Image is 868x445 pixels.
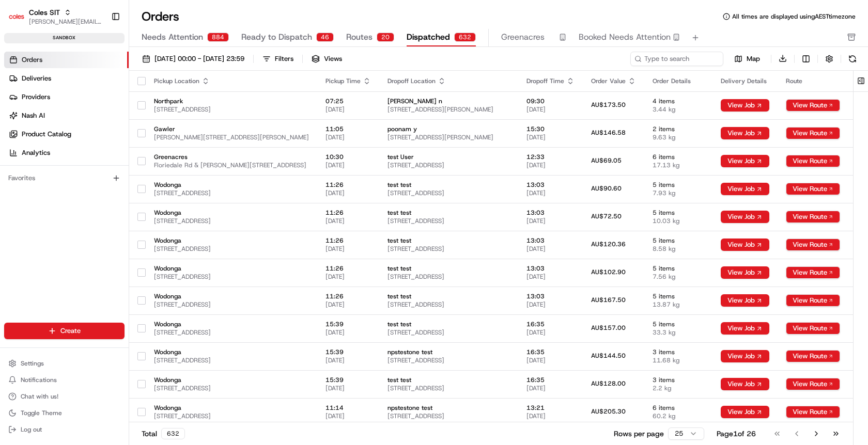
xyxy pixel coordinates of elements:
span: [DATE] [326,105,371,114]
a: Nash AI [4,107,129,124]
span: test test [388,320,510,328]
span: AU$120.36 [591,240,626,248]
span: AU$173.50 [591,101,626,109]
span: AU$90.60 [591,184,622,193]
span: [DATE] [526,133,575,141]
a: Powered byPylon [73,174,125,182]
span: 11:26 [326,236,371,245]
span: [DATE] [526,384,575,392]
button: Notifications [4,373,125,387]
button: View Job [721,127,769,139]
span: 15:39 [326,376,371,384]
span: AU$69.05 [591,156,622,165]
div: Dropoff Location [388,77,510,85]
div: 46 [316,33,334,42]
button: Settings [4,356,125,371]
span: Wodonga [154,264,309,273]
span: [STREET_ADDRESS] [388,412,510,420]
span: Orders [22,55,42,65]
span: 16:35 [526,320,575,328]
span: [STREET_ADDRESS] [154,356,309,364]
span: [DATE] [526,412,575,420]
img: 1736555255976-a54dd68f-1ca7-489b-9aae-adbdc363a1c4 [10,98,29,117]
span: test test [388,264,510,273]
div: sandbox [4,33,125,43]
button: View Route [786,406,840,418]
span: 6 items [653,404,704,412]
button: Views [307,52,347,66]
span: [DATE] [526,105,575,114]
button: View Route [786,378,840,390]
span: 11.68 kg [653,356,704,364]
span: 13:03 [526,292,575,300]
span: Ready to Dispatch [241,31,312,43]
a: 💻API Documentation [83,145,170,164]
span: Notifications [21,376,57,384]
button: View Job [721,322,769,335]
span: 5 items [653,292,704,300]
span: [STREET_ADDRESS] [154,217,309,225]
a: View Job [721,324,769,332]
span: Knowledge Base [21,149,79,160]
button: View Route [786,127,840,139]
span: [STREET_ADDRESS] [388,189,510,197]
span: All times are displayed using AEST timezone [732,12,856,21]
button: View Route [786,183,840,195]
span: Greenacres [501,31,545,43]
span: 5 items [653,236,704,245]
span: Map [747,54,760,63]
span: 8.58 kg [653,245,704,253]
span: [STREET_ADDRESS] [388,245,510,253]
span: [STREET_ADDRESS] [388,356,510,364]
span: Pylon [103,174,125,182]
span: AU$144.50 [591,352,626,360]
span: 5 items [653,181,704,189]
button: View Route [786,294,840,307]
span: [PERSON_NAME][EMAIL_ADDRESS][DOMAIN_NAME] [29,18,103,26]
div: 20 [377,33,394,42]
button: View Job [721,183,769,195]
span: test User [388,153,510,161]
span: [STREET_ADDRESS][PERSON_NAME] [388,133,510,141]
button: View Route [786,350,840,362]
div: Pickup Time [326,77,371,85]
span: Wodonga [154,348,309,356]
span: [PERSON_NAME][STREET_ADDRESS][PERSON_NAME] [154,133,309,141]
span: 16:35 [526,348,575,356]
span: [DATE] [326,384,371,392]
span: Wodonga [154,320,309,328]
button: Coles SIT [29,7,60,18]
span: AU$167.50 [591,296,626,304]
span: 07:25 [326,97,371,105]
div: Filters [275,54,293,63]
span: npstestone test [388,348,510,356]
span: Wodonga [154,209,309,217]
span: Deliveries [22,74,51,83]
span: Wodonga [154,181,309,189]
span: Wodonga [154,236,309,245]
span: Greenacres [154,153,309,161]
span: 13:03 [526,209,575,217]
span: 13:03 [526,264,575,273]
a: View Job [721,101,769,109]
span: Routes [346,31,373,43]
span: 33.3 kg [653,328,704,337]
div: 📗 [10,150,19,158]
span: [STREET_ADDRESS] [154,300,309,309]
span: 3.44 kg [653,105,704,114]
button: Filters [258,52,298,66]
span: 09:30 [526,97,575,105]
div: 💻 [87,150,96,158]
span: test test [388,292,510,300]
span: [DATE] [526,273,575,281]
span: Product Catalog [22,130,71,139]
a: View Job [721,352,769,360]
input: Type to search [630,52,723,66]
span: 11:05 [326,125,371,133]
span: 7.93 kg [653,189,704,197]
button: View Route [786,155,840,167]
div: 884 [207,33,229,42]
span: [DATE] [326,245,371,253]
span: AU$157.00 [591,324,626,332]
